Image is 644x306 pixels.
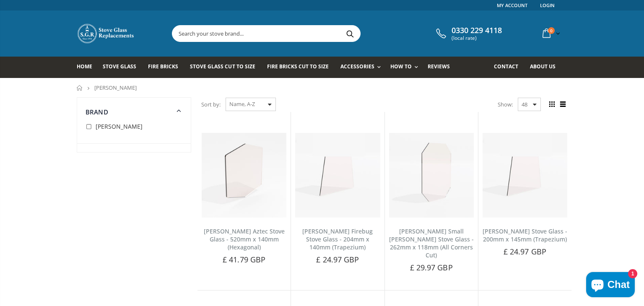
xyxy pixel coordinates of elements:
span: [PERSON_NAME] [94,84,137,91]
a: [PERSON_NAME] Firebug Stove Glass - 204mm x 140mm (Trapezium) [302,227,373,251]
span: Contact [494,63,518,70]
a: Reviews [428,57,456,78]
span: How To [390,63,412,70]
img: Stove Glass Replacement [77,23,135,44]
span: About us [530,63,556,70]
a: Home [77,57,99,78]
span: Accessories [340,63,374,70]
span: Brand [86,108,108,116]
img: Dowling Stove Glass [483,133,567,218]
span: Show: [498,98,513,111]
span: Fire Bricks [148,63,178,70]
span: 0330 229 4118 [452,26,502,35]
inbox-online-store-chat: Shopify online store chat [584,272,637,299]
a: 0330 229 4118 (local rate) [434,26,502,41]
a: [PERSON_NAME] Small [PERSON_NAME] Stove Glass - 262mm x 118mm (All Corners Cut) [389,227,474,259]
a: [PERSON_NAME] Stove Glass - 200mm x 145mm (Trapezium) [483,227,567,243]
span: £ 41.79 GBP [223,254,265,265]
a: Fire Bricks Cut To Size [267,57,335,78]
span: Grid view [547,100,556,109]
span: £ 29.97 GBP [410,262,453,272]
a: 0 [539,25,562,41]
a: Contact [494,57,525,78]
span: Reviews [428,63,450,70]
span: £ 24.97 GBP [504,246,546,257]
span: Fire Bricks Cut To Size [267,63,329,70]
span: 0 [548,27,555,34]
img: Dowling Firebug (Shaped) Stove Glass [295,133,380,218]
span: [PERSON_NAME] [96,122,143,130]
a: How To [390,57,422,78]
a: Accessories [340,57,385,78]
span: £ 24.97 GBP [316,254,359,265]
span: List view [558,100,567,109]
img: Dowling Small Dowling stove glass [389,133,474,218]
input: Search your stove brand... [172,26,454,41]
span: (local rate) [452,35,502,41]
img: Dowling Aztec Stove Glass [202,133,286,218]
a: About us [530,57,562,78]
span: Stove Glass [103,63,136,70]
span: Stove Glass Cut To Size [190,63,255,70]
span: Sort by: [201,97,221,112]
a: [PERSON_NAME] Aztec Stove Glass - 520mm x 140mm (Hexagonal) [204,227,285,251]
button: Search [340,26,359,41]
a: Stove Glass Cut To Size [190,57,261,78]
span: Home [77,63,92,70]
a: Home [77,85,83,91]
a: Fire Bricks [148,57,184,78]
a: Stove Glass [103,57,143,78]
